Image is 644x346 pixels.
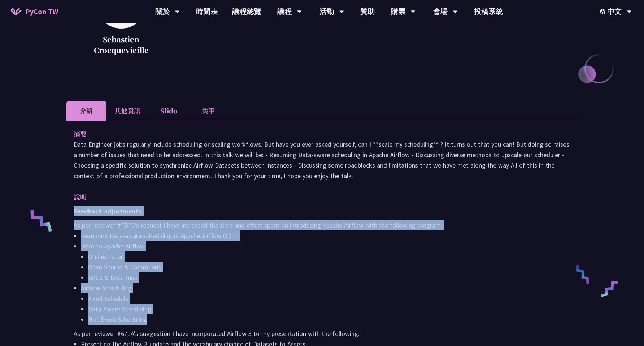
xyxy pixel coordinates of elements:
[88,304,570,314] li: Data-Aware Scheduling
[11,8,22,15] img: Home icon of PyCon TW 2025
[74,129,556,139] p: 摘要
[88,272,570,283] li: DAGs & DAG Runs
[74,192,556,202] p: 說明
[66,101,106,121] li: 介紹
[188,101,228,121] li: 共筆
[74,328,570,339] p: As per reviewer #671A's suggestion I have incorporated Airflow 3 to my presentation with the foll...
[25,6,58,17] span: PyCon TW
[81,230,570,241] li: Resuming Data-aware scheduling in Apache Airflow (10m)
[88,293,570,304] li: Fixed Schedule
[81,283,570,325] li: Airflow Scheduling
[106,101,149,121] li: 其他資訊
[88,314,570,325] li: Not Event Scheduling
[149,101,188,121] li: Slido
[81,241,570,283] li: Intro to Apache Airflow
[74,139,570,181] p: Data Engineer jobs regularly include scheduling or scaling workflows. But have you ever asked you...
[74,220,570,230] p: As per reviewer #FB70's request I have increased the time and effort spent on introducing Apache ...
[88,251,570,262] li: Orchestrator
[88,262,570,272] li: Open Source & Community
[74,207,143,215] strong: Feedback adjustments:
[4,3,65,21] a: PyCon TW
[600,9,607,14] img: Locale Icon
[84,34,158,56] p: Sebastien Crocquevieille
